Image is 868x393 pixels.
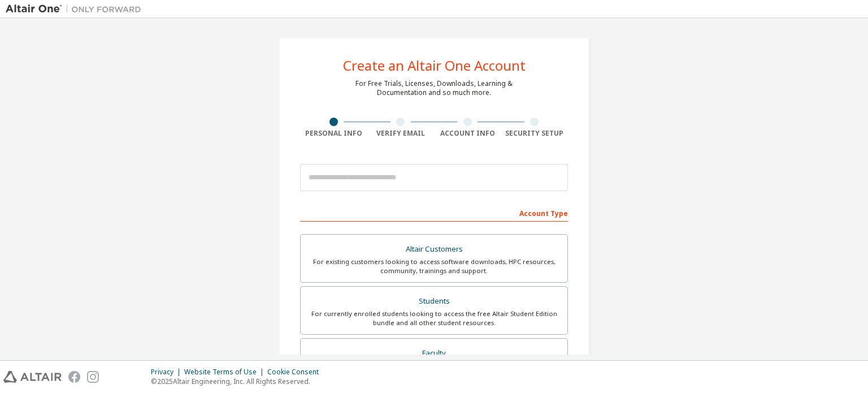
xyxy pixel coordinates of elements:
div: Personal Info [300,129,367,138]
div: For existing customers looking to access software downloads, HPC resources, community, trainings ... [307,257,561,275]
div: Security Setup [501,129,568,138]
div: For currently enrolled students looking to access the free Altair Student Edition bundle and all ... [307,309,561,327]
div: Altair Customers [307,241,561,257]
div: Students [307,293,561,309]
div: Account Info [434,129,501,138]
img: instagram.svg [87,371,99,383]
div: Cookie Consent [267,368,325,377]
div: For Free Trials, Licenses, Downloads, Learning & Documentation and so much more. [355,79,513,97]
img: facebook.svg [68,371,80,383]
div: Faculty [307,346,561,361]
img: Altair One [6,3,147,15]
p: © 2025 Altair Engineering, Inc. All Rights Reserved. [151,377,325,386]
div: Create an Altair One Account [343,59,526,72]
img: altair_logo.svg [3,371,62,383]
div: Website Terms of Use [184,368,267,377]
div: Account Type [300,204,568,222]
div: Privacy [151,368,184,377]
div: Verify Email [367,129,435,138]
